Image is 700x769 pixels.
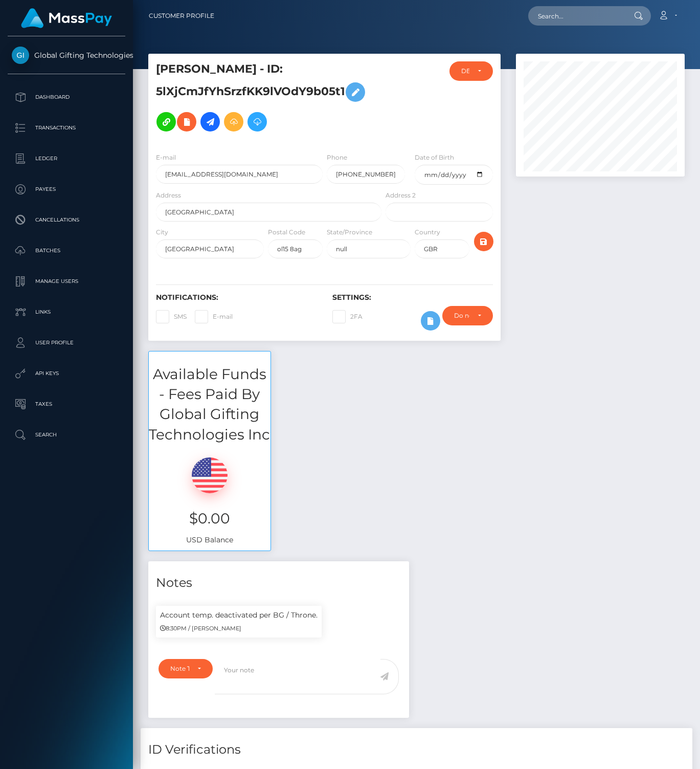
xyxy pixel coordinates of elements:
h4: ID Verifications [148,741,685,759]
a: User Profile [8,330,125,356]
a: Manage Users [8,269,125,294]
a: Taxes [8,391,125,417]
a: Transactions [8,115,125,141]
p: Dashboard [12,90,121,105]
a: Batches [8,238,125,263]
p: Links [12,304,121,320]
a: Ledger [8,146,125,171]
label: E-mail [156,153,176,162]
a: Payees [8,177,125,202]
p: Search [12,427,121,443]
a: Initiate Payout [200,112,220,131]
label: E-mail [195,310,233,323]
p: User Profile [12,335,121,350]
p: API Keys [12,366,121,381]
span: Global Gifting Technologies Inc [8,51,125,60]
h6: Notifications: [156,293,317,302]
a: Dashboard [8,84,125,110]
label: SMS [156,310,187,323]
small: 8:30PM / [PERSON_NAME] [160,625,241,632]
p: Payees [12,182,121,197]
label: Date of Birth [415,153,454,162]
button: Do not require [442,306,493,325]
p: Taxes [12,397,121,412]
h4: Notes [156,574,401,592]
a: API Keys [8,361,125,386]
h5: [PERSON_NAME] - ID: 5lXjCmJfYhSrzfKK9lVOdY9b05t1 [156,61,376,137]
h6: Settings: [332,293,493,302]
div: USD Balance [149,445,270,551]
label: Address 2 [386,191,416,200]
p: Ledger [12,151,121,166]
label: Country [415,228,440,237]
p: Transactions [12,120,121,136]
p: Account temp. deactivated per BG / Throne. [160,610,318,621]
img: USD.png [192,457,228,493]
h3: $0.00 [156,509,263,529]
div: Note Type [170,665,189,673]
label: City [156,228,168,237]
label: Postal Code [268,228,305,237]
div: Do not require [454,312,469,320]
label: State/Province [327,228,372,237]
img: Global Gifting Technologies Inc [12,47,29,64]
label: 2FA [332,310,363,323]
p: Batches [12,243,121,258]
a: Cancellations [8,207,125,233]
a: Customer Profile [149,5,214,27]
label: Phone [327,153,347,162]
img: MassPay Logo [21,8,112,28]
input: Search... [528,6,624,26]
button: DEACTIVE [449,61,493,81]
div: DEACTIVE [461,67,469,75]
a: Links [8,299,125,325]
p: Manage Users [12,274,121,289]
button: Note Type [159,659,213,678]
label: Address [156,191,181,200]
p: Cancellations [12,212,121,228]
h3: Available Funds - Fees Paid By Global Gifting Technologies Inc [149,364,270,445]
a: Search [8,422,125,448]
